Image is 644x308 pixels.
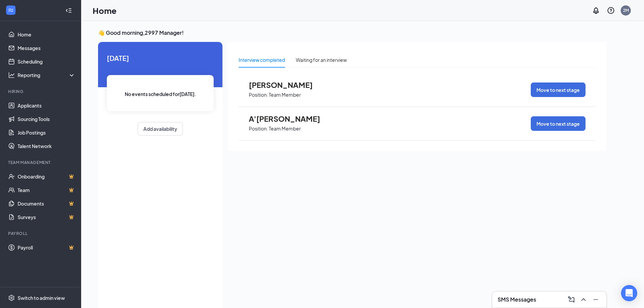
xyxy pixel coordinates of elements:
[18,126,75,139] a: Job Postings
[249,125,268,132] p: Position:
[269,125,301,132] p: Team Member
[18,197,75,210] a: DocumentsCrown
[531,82,586,97] button: Move to next stage
[18,55,75,68] a: Scheduling
[579,295,588,304] svg: ChevronUp
[578,294,589,305] button: ChevronUp
[18,210,75,224] a: SurveysCrown
[249,92,268,98] p: Position:
[18,294,65,301] div: Switch to admin view
[93,5,117,16] h1: Home
[531,116,586,131] button: Move to next stage
[249,80,323,89] span: [PERSON_NAME]
[65,7,72,14] svg: Collapse
[8,231,74,236] div: Payroll
[8,160,74,165] div: Team Management
[623,7,629,13] div: 2M
[566,294,577,305] button: ComposeMessage
[498,296,536,303] h3: SMS Messages
[590,294,601,305] button: Minimize
[8,294,15,301] svg: Settings
[98,29,606,37] h3: 👋 Good morning, 2997 Manager !
[138,122,183,136] button: Add availability
[592,6,600,15] svg: Notifications
[107,53,214,63] span: [DATE]
[567,295,575,304] svg: ComposeMessage
[8,72,15,78] svg: Analysis
[18,241,75,254] a: PayrollCrown
[18,72,76,78] div: Reporting
[239,56,285,64] div: Interview completed
[7,7,14,14] svg: WorkstreamLogo
[8,89,74,94] div: Hiring
[592,295,600,304] svg: Minimize
[621,285,637,301] div: Open Intercom Messenger
[18,183,75,197] a: TeamCrown
[18,28,75,41] a: Home
[18,99,75,112] a: Applicants
[269,92,301,98] p: Team Member
[18,112,75,126] a: Sourcing Tools
[125,90,196,98] span: No events scheduled for [DATE] .
[18,170,75,183] a: OnboardingCrown
[607,6,615,15] svg: QuestionInfo
[296,56,347,64] div: Waiting for an interview
[18,139,75,153] a: Talent Network
[18,41,75,55] a: Messages
[249,114,323,123] span: A'[PERSON_NAME]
